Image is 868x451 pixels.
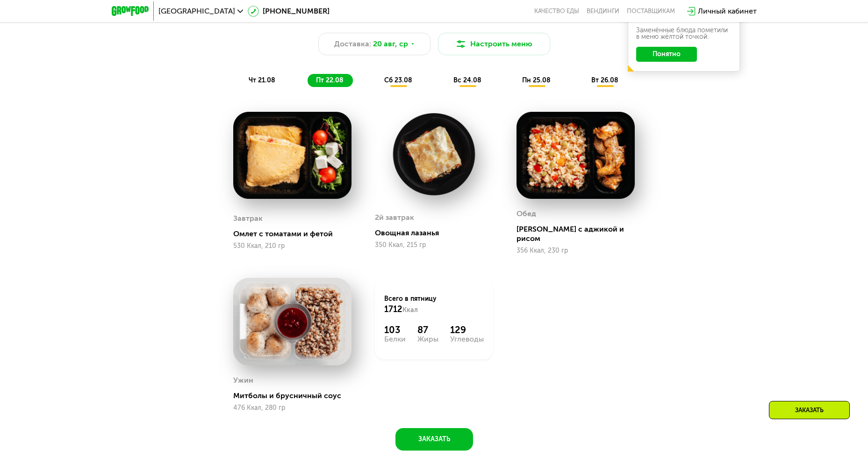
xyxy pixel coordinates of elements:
[438,33,550,55] button: Настроить меню
[375,228,501,238] div: Овощная лазанья
[516,247,635,255] div: 356 Ккал, 230 гр
[384,304,402,314] span: 1712
[248,6,330,17] a: [PHONE_NUMBER]
[375,211,414,225] div: 2й завтрак
[587,7,619,15] a: Вендинги
[450,324,484,335] div: 129
[158,7,235,15] span: [GEOGRAPHIC_DATA]
[769,401,850,419] div: Заказать
[384,324,406,335] div: 103
[450,335,484,343] div: Углеводы
[636,47,697,62] button: Понятно
[417,324,438,335] div: 87
[516,225,642,243] div: [PERSON_NAME] с аджикой и рисом
[698,6,757,17] div: Личный кабинет
[395,428,473,451] button: Заказать
[516,207,536,221] div: Обед
[233,404,352,412] div: 476 Ккал, 280 гр
[233,391,359,400] div: Митболы и брусничный соус
[417,335,438,343] div: Жиры
[453,76,481,84] span: вс 24.08
[384,294,484,315] div: Всего в пятницу
[384,76,412,84] span: сб 23.08
[375,241,493,249] div: 350 Ккал, 215 гр
[233,373,253,387] div: Ужин
[233,229,359,239] div: Омлет с томатами и фетой
[627,7,675,15] div: поставщикам
[373,38,408,50] span: 20 авг, ср
[334,38,371,50] span: Доставка:
[591,76,618,84] span: вт 26.08
[522,76,551,84] span: пн 25.08
[233,242,352,250] div: 530 Ккал, 210 гр
[402,306,418,314] span: Ккал
[233,211,263,225] div: Завтрак
[636,27,732,40] div: Заменённые блюда пометили в меню жёлтой точкой.
[384,335,406,343] div: Белки
[534,7,579,15] a: Качество еды
[249,76,275,84] span: чт 21.08
[316,76,344,84] span: пт 22.08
